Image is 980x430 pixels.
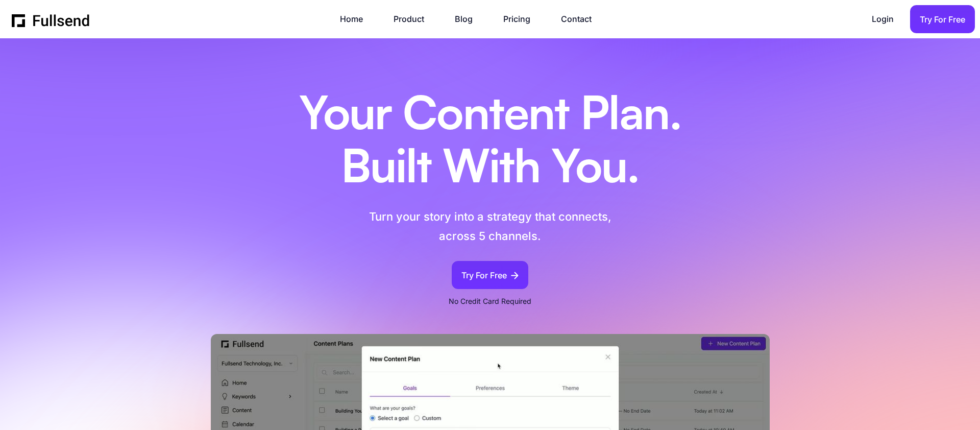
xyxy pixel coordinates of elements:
[920,13,965,27] div: Try For Free
[910,5,975,33] a: Try For Free
[449,295,531,307] p: No Credit Card Required
[324,207,657,246] p: Turn your story into a strategy that connects, across 5 channels.
[273,89,707,195] h1: Your Content Plan. Built With You.
[12,12,90,27] a: home
[455,12,483,26] a: Blog
[503,12,541,26] a: Pricing
[872,12,904,26] a: Login
[561,12,602,26] a: Contact
[340,12,373,26] a: Home
[461,269,507,282] div: Try For Free
[394,12,434,26] a: Product
[452,261,528,289] a: Try For Free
